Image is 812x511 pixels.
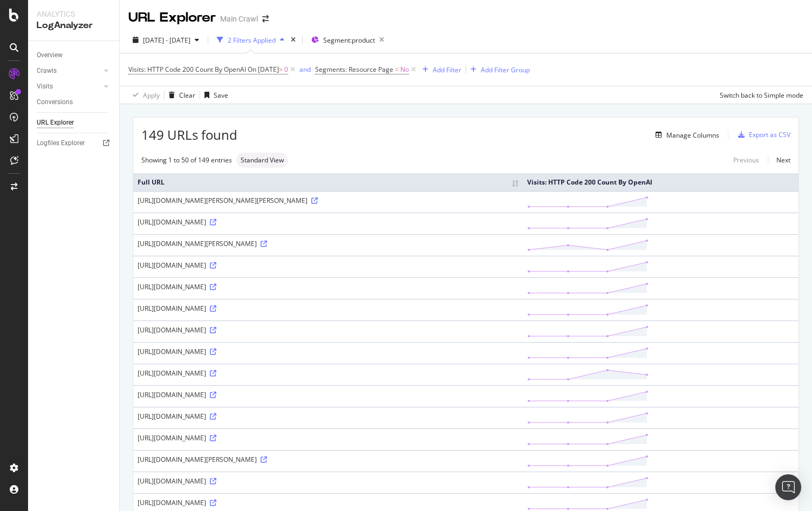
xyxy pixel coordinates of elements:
span: > [279,65,283,74]
div: [URL][DOMAIN_NAME] [138,217,518,227]
div: [URL][DOMAIN_NAME][PERSON_NAME] [138,455,518,464]
div: Showing 1 to 50 of 149 entries [141,155,232,165]
div: Logfiles Explorer [37,138,85,149]
div: arrow-right-arrow-left [262,15,269,23]
span: Standard View [241,157,284,163]
button: Switch back to Simple mode [715,86,803,104]
button: Add Filter [418,63,461,76]
button: Save [200,86,228,104]
div: Switch back to Simple mode [720,91,803,100]
a: Conversions [37,97,112,108]
a: URL Explorer [37,117,112,128]
div: 2 Filters Applied [228,36,276,45]
button: [DATE] - [DATE] [128,31,203,49]
div: [URL][DOMAIN_NAME] [138,369,518,378]
div: Add Filter [433,65,461,74]
div: Visits [37,81,53,92]
div: Open Intercom Messenger [775,474,801,500]
span: 149 URLs found [141,126,237,144]
div: [URL][DOMAIN_NAME] [138,412,518,421]
span: = [395,65,399,74]
a: Logfiles Explorer [37,138,112,149]
div: [URL][DOMAIN_NAME] [138,390,518,399]
div: Clear [179,91,195,100]
div: Add Filter Group [481,65,530,74]
div: Main Crawl [220,13,258,24]
th: Full URL: activate to sort column ascending [133,173,523,191]
th: Visits: HTTP Code 200 Count By OpenAI [523,173,799,191]
div: [URL][DOMAIN_NAME] [138,304,518,313]
div: Conversions [37,97,73,108]
span: No [400,62,409,77]
div: [URL][DOMAIN_NAME] [138,325,518,335]
div: [URL][DOMAIN_NAME][PERSON_NAME] [138,239,518,248]
button: and [299,64,311,74]
button: Clear [165,86,195,104]
button: Manage Columns [651,128,719,141]
span: [DATE] - [DATE] [143,36,190,45]
div: Crawls [37,65,57,77]
button: Segment:product [307,31,388,49]
span: Segments: Resource Page [315,65,393,74]
span: Segment: product [323,36,375,45]
div: URL Explorer [37,117,74,128]
div: LogAnalyzer [37,19,111,32]
div: [URL][DOMAIN_NAME] [138,498,518,507]
div: [URL][DOMAIN_NAME] [138,282,518,291]
button: Apply [128,86,160,104]
div: and [299,65,311,74]
div: [URL][DOMAIN_NAME][PERSON_NAME][PERSON_NAME] [138,196,518,205]
div: Apply [143,91,160,100]
div: neutral label [236,153,288,168]
span: 0 [284,62,288,77]
div: Analytics [37,9,111,19]
div: Export as CSV [749,130,790,139]
div: URL Explorer [128,9,216,27]
div: [URL][DOMAIN_NAME] [138,476,518,486]
button: 2 Filters Applied [213,31,289,49]
div: Save [214,91,228,100]
div: times [289,35,298,45]
a: Next [768,152,790,168]
div: [URL][DOMAIN_NAME] [138,261,518,270]
span: On [DATE] [248,65,279,74]
button: Export as CSV [734,126,790,144]
div: [URL][DOMAIN_NAME] [138,433,518,442]
button: Add Filter Group [466,63,530,76]
div: [URL][DOMAIN_NAME] [138,347,518,356]
span: Visits: HTTP Code 200 Count By OpenAI [128,65,246,74]
a: Crawls [37,65,101,77]
div: Overview [37,50,63,61]
a: Visits [37,81,101,92]
div: Manage Columns [666,131,719,140]
a: Overview [37,50,112,61]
